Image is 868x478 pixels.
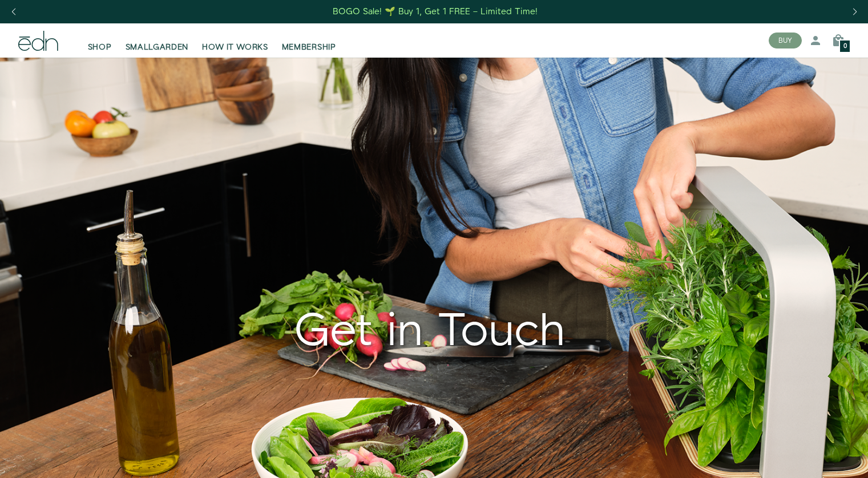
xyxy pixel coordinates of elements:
span: SHOP [88,42,112,53]
a: HOW IT WORKS [195,28,274,53]
span: HOW IT WORKS [202,42,268,53]
div: BOGO Sale! 🌱 Buy 1, Get 1 FREE – Limited Time! [333,6,538,18]
span: MEMBERSHIP [282,42,336,53]
a: SHOP [81,28,119,53]
span: SMALLGARDEN [126,42,189,53]
h1: Get in Touch [18,305,841,359]
span: 0 [843,43,847,50]
a: SMALLGARDEN [119,28,196,53]
a: MEMBERSHIP [275,28,343,53]
button: BUY [769,33,802,48]
a: BOGO Sale! 🌱 Buy 1, Get 1 FREE – Limited Time! [332,3,539,21]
